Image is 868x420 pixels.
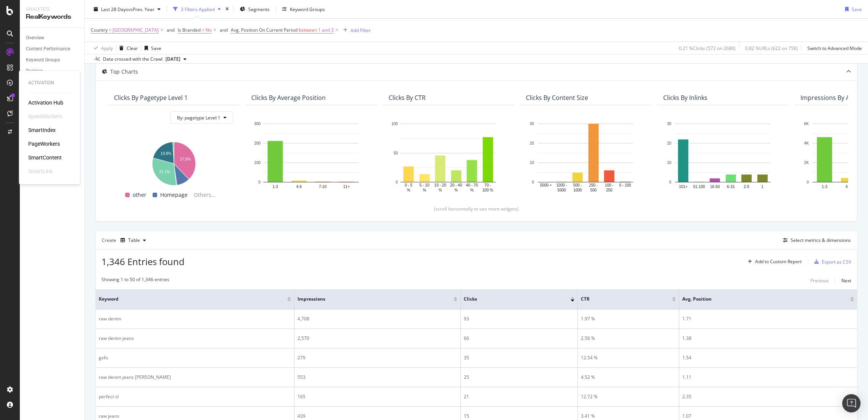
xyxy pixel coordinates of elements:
text: 1-3 [272,185,278,189]
span: 1,346 Entries found [101,255,185,268]
text: 30 [530,122,534,126]
text: 1000 [573,188,582,192]
text: 1 [761,185,764,189]
div: A chart. [526,120,645,193]
span: Country [91,27,108,33]
text: 100 [254,161,260,165]
div: Create [102,234,149,246]
div: Save [151,45,161,51]
button: 3 Filters Applied [170,3,224,15]
text: 0 [807,180,809,184]
button: Next [841,276,851,285]
div: 15 [464,413,574,420]
span: Last 28 Days [101,6,128,12]
div: Switch to Advanced Mode [807,45,862,51]
div: gsfo [99,354,291,361]
div: Export as CSV [822,259,851,265]
button: Add Filter [340,26,371,35]
text: 2-5 [744,185,749,189]
a: Content Performance [26,45,79,53]
div: 439 [297,413,457,420]
text: 30 [667,122,672,126]
text: 5000 + [540,183,552,188]
div: raw denim jeans [99,335,291,342]
text: 250 [606,188,612,192]
div: raw denim [99,315,291,322]
text: % [407,188,410,192]
button: Previous [810,276,829,285]
div: RealKeywords [26,13,78,21]
button: By: pagetype Level 1 [170,111,233,124]
text: 100 % [482,188,493,192]
div: A chart. [663,120,782,193]
div: 66 [464,335,574,342]
div: times [224,5,230,13]
svg: A chart. [251,120,370,193]
button: Apply [91,42,113,54]
text: 0 [532,180,534,184]
text: 10 [530,161,534,165]
span: [GEOGRAPHIC_DATA] [113,25,159,35]
div: 3.41 % [581,413,676,420]
div: 93 [464,315,574,322]
span: 1 and 3 [318,25,334,35]
div: raw denim jeans [PERSON_NAME] [99,374,291,381]
text: 6-15 [727,185,735,189]
text: % [470,188,474,192]
button: Segments [237,3,273,15]
text: 250 - [589,183,598,188]
div: 3 Filters Applied [181,6,215,12]
div: Top Charts [110,68,138,76]
span: Keyword [99,296,276,303]
div: 4.52 % [581,374,676,381]
text: 20 [667,141,672,145]
div: 2,570 [297,335,457,342]
div: 1.07 [682,413,854,420]
span: Avg. Position [682,296,839,303]
text: 20 [530,141,534,145]
div: Clear [127,45,138,51]
text: 1000 - [556,183,567,188]
text: 70 - [484,183,491,188]
div: Clicks By CTR [389,94,426,101]
text: % [454,188,458,192]
div: PageWorkers [28,140,60,148]
div: A chart. [389,120,508,193]
div: Overview [26,34,44,42]
div: Clicks By Inlinks [663,94,707,101]
text: 300 [254,122,260,126]
text: 19.8% [161,152,171,156]
svg: A chart. [114,138,233,187]
span: 2025 Sep. 8th [166,56,180,63]
div: SpeedWorkers [28,113,62,120]
text: 4-6 [296,185,302,189]
div: SmartContent [28,154,62,161]
text: 10 [667,161,672,165]
div: 165 [297,393,457,400]
button: Last 28 DaysvsPrev. Year [91,3,164,15]
button: Switch to Advanced Mode [804,42,862,54]
div: Table [128,238,140,243]
div: Next [841,277,851,284]
div: 2.35 [682,393,854,400]
span: No [206,25,212,35]
div: SmartIndex [28,126,56,134]
text: 31.1% [159,170,170,174]
text: 37.8% [180,157,191,161]
text: 0 - 100 [619,183,631,188]
text: % [439,188,442,192]
button: Clear [116,42,138,54]
div: 0.21 % Clicks ( 572 on 268K ) [679,45,736,51]
text: 0 - 5 [405,183,412,188]
span: = [109,27,111,33]
div: Previous [810,277,829,284]
text: 6K [804,122,809,126]
div: 1.11 [682,374,854,381]
text: % [423,188,426,192]
text: 2K [804,161,809,165]
div: Apply [101,45,113,51]
text: 5 - 10 [420,183,429,188]
div: SmartLink [28,167,53,175]
div: Data crossed with the Crawl [103,56,162,63]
